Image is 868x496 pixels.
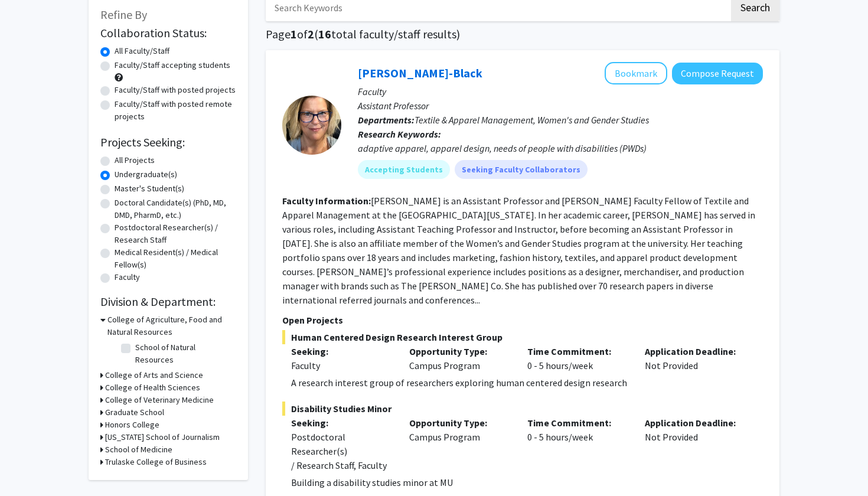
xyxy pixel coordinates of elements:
[605,62,667,84] button: Add Kerri McBee-Black to Bookmarks
[415,114,649,126] span: Textile & Apparel Management, Women's and Gender Studies
[291,416,391,430] p: Seeking:
[645,344,745,358] p: Application Deadline:
[291,344,391,358] p: Seeking:
[282,195,755,306] fg-read-more: [PERSON_NAME] is an Assistant Professor and [PERSON_NAME] Faculty Fellow of Textile and Apparel M...
[115,154,155,167] label: All Projects
[291,358,391,373] div: Faculty
[409,344,510,358] p: Opportunity Type:
[358,84,763,99] p: Faculty
[358,128,441,140] b: Research Keywords:
[105,369,203,381] h3: College of Arts and Science
[107,314,236,338] h3: College of Agriculture, Food and Natural Resources
[115,182,184,195] label: Master's Student(s)
[527,416,628,430] p: Time Commitment:
[358,141,763,155] div: adaptive apparel, apparel design, needs of people with disabilities (PWDs)
[518,344,637,373] div: 0 - 5 hours/week
[636,344,754,373] div: Not Provided
[115,98,236,123] label: Faculty/Staff with posted remote projects
[115,246,236,271] label: Medical Resident(s) / Medical Fellow(s)
[527,344,628,358] p: Time Commitment:
[105,381,200,394] h3: College of Health Sciences
[358,160,450,179] mat-chip: Accepting Students
[645,416,745,430] p: Application Deadline:
[291,430,391,472] div: Postdoctoral Researcher(s) / Research Staff, Faculty
[358,114,415,126] b: Departments:
[282,402,763,416] span: Disability Studies Minor
[115,45,169,57] label: All Faculty/Staff
[105,419,159,431] h3: Honors College
[115,221,236,246] label: Postdoctoral Researcher(s) / Research Staff
[100,26,236,40] h2: Collaboration Status:
[115,271,140,283] label: Faculty
[672,63,763,84] button: Compose Request to Kerri McBee-Black
[9,443,50,487] iframe: Chat
[115,168,177,181] label: Undergraduate(s)
[291,475,763,490] p: Building a disability studies minor at MU
[409,416,510,430] p: Opportunity Type:
[636,416,754,472] div: Not Provided
[115,197,236,221] label: Doctoral Candidate(s) (PhD, MD, DMD, PharmD, etc.)
[358,66,482,80] a: [PERSON_NAME]-Black
[282,330,763,344] span: Human Centered Design Research Interest Group
[105,406,164,419] h3: Graduate School
[100,295,236,309] h2: Division & Department:
[291,27,297,41] span: 1
[105,456,207,468] h3: Trulaske College of Business
[105,431,220,443] h3: [US_STATE] School of Journalism
[115,84,236,96] label: Faculty/Staff with posted projects
[115,59,230,71] label: Faculty/Staff accepting students
[282,313,763,327] p: Open Projects
[105,443,172,456] h3: School of Medicine
[455,160,588,179] mat-chip: Seeking Faculty Collaborators
[291,376,763,390] p: A research interest group of researchers exploring human centered design research
[100,7,147,22] span: Refine By
[105,394,214,406] h3: College of Veterinary Medicine
[400,416,518,472] div: Campus Program
[358,99,763,113] p: Assistant Professor
[100,135,236,149] h2: Projects Seeking:
[400,344,518,373] div: Campus Program
[135,341,233,366] label: School of Natural Resources
[282,195,371,207] b: Faculty Information:
[518,416,637,472] div: 0 - 5 hours/week
[266,27,779,41] h1: Page of ( total faculty/staff results)
[318,27,331,41] span: 16
[308,27,314,41] span: 2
